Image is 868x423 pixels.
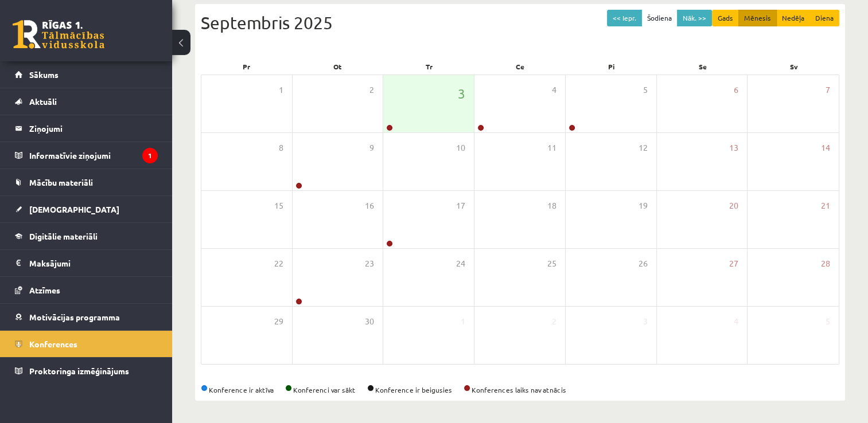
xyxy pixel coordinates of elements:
[458,84,465,103] span: 3
[643,315,648,328] span: 3
[547,257,556,270] span: 25
[29,285,60,295] span: Atzīmes
[729,257,738,270] span: 27
[643,84,648,96] span: 5
[639,142,648,154] span: 12
[821,199,830,212] span: 21
[15,277,158,303] a: Atzīmes
[15,88,158,115] a: Aktuāli
[365,257,374,270] span: 23
[279,142,283,154] span: 8
[29,142,158,169] legend: Informatīvie ziņojumi
[15,250,158,276] a: Maksājumi
[274,199,283,212] span: 15
[142,148,158,163] i: 1
[274,257,283,270] span: 22
[13,20,104,49] a: Rīgas 1. Tālmācības vidusskola
[29,312,120,322] span: Motivācijas programma
[29,366,129,376] span: Proktoringa izmēģinājums
[369,142,374,154] span: 9
[776,10,810,26] button: Nedēļa
[29,339,77,349] span: Konferences
[15,115,158,142] a: Ziņojumi
[15,358,158,384] a: Proktoringa izmēģinājums
[365,199,374,212] span: 16
[201,10,839,36] div: Septembris 2025
[821,142,830,154] span: 14
[456,257,465,270] span: 24
[566,58,657,75] div: Pi
[456,199,465,212] span: 17
[712,10,739,26] button: Gads
[729,199,738,212] span: 20
[734,315,738,328] span: 4
[15,223,158,249] a: Digitālie materiāli
[15,304,158,330] a: Motivācijas programma
[369,84,374,96] span: 2
[29,69,59,80] span: Sākums
[29,250,158,276] legend: Maksājumi
[607,10,642,26] button: << Iepr.
[29,115,158,142] legend: Ziņojumi
[15,61,158,88] a: Sākums
[29,96,57,107] span: Aktuāli
[734,84,738,96] span: 6
[474,58,566,75] div: Ce
[15,331,158,357] a: Konferences
[552,84,556,96] span: 4
[279,84,283,96] span: 1
[15,169,158,195] a: Mācību materiāli
[456,142,465,154] span: 10
[748,58,839,75] div: Sv
[738,10,777,26] button: Mēnesis
[826,315,830,328] span: 5
[639,257,648,270] span: 26
[809,10,839,26] button: Diena
[547,142,556,154] span: 11
[365,315,374,328] span: 30
[461,315,465,328] span: 1
[729,142,738,154] span: 13
[292,58,383,75] div: Ot
[826,84,830,96] span: 7
[201,58,292,75] div: Pr
[657,58,748,75] div: Se
[552,315,556,328] span: 2
[677,10,712,26] button: Nāk. >>
[274,315,283,328] span: 29
[15,196,158,222] a: [DEMOGRAPHIC_DATA]
[29,204,119,214] span: [DEMOGRAPHIC_DATA]
[29,177,93,187] span: Mācību materiāli
[383,58,474,75] div: Tr
[547,199,556,212] span: 18
[821,257,830,270] span: 28
[639,199,648,212] span: 19
[641,10,678,26] button: Šodiena
[29,231,98,241] span: Digitālie materiāli
[15,142,158,169] a: Informatīvie ziņojumi1
[201,385,839,395] div: Konference ir aktīva Konferenci var sākt Konference ir beigusies Konferences laiks nav atnācis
